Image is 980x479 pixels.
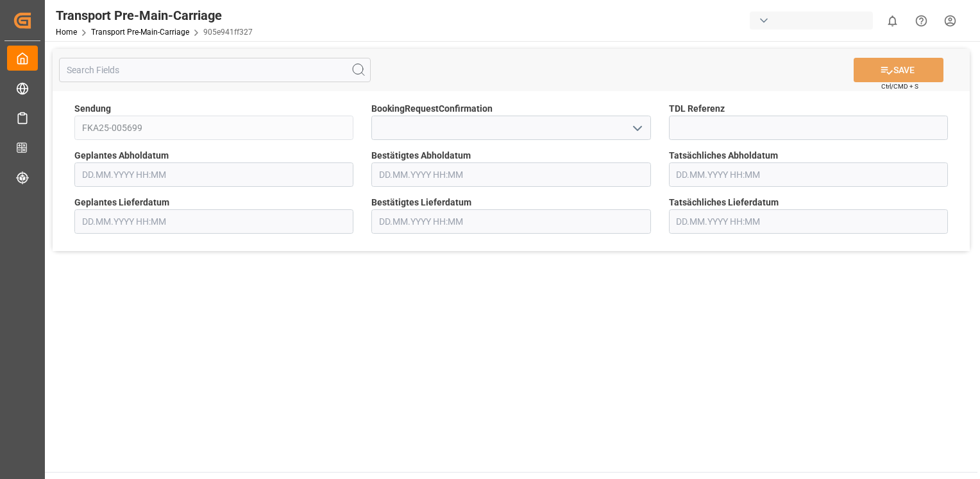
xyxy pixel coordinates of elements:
[74,162,353,187] input: DD.MM.YYYY HH:MM
[74,209,353,234] input: DD.MM.YYYY HH:MM
[59,58,371,82] input: Search Fields
[74,102,111,116] span: Sendung
[371,102,493,116] span: BookingRequestConfirmation
[371,162,650,187] input: DD.MM.YYYY HH:MM
[56,6,253,25] div: Transport Pre-Main-Carriage
[854,58,943,82] button: SAVE
[669,162,948,187] input: DD.MM.YYYY HH:MM
[91,28,189,37] a: Transport Pre-Main-Carriage
[56,28,77,37] a: Home
[371,149,471,162] span: Bestätigtes Abholdatum
[74,196,169,209] span: Geplantes Lieferdatum
[669,149,778,162] span: Tatsächliches Abholdatum
[627,118,646,138] button: open menu
[669,209,948,234] input: DD.MM.YYYY HH:MM
[371,196,471,209] span: Bestätigtes Lieferdatum
[878,6,907,35] button: show 0 new notifications
[669,196,779,209] span: Tatsächliches Lieferdatum
[669,102,725,116] span: TDL Referenz
[907,6,936,35] button: Help Center
[881,82,918,91] span: Ctrl/CMD + S
[74,149,169,162] span: Geplantes Abholdatum
[371,209,650,234] input: DD.MM.YYYY HH:MM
